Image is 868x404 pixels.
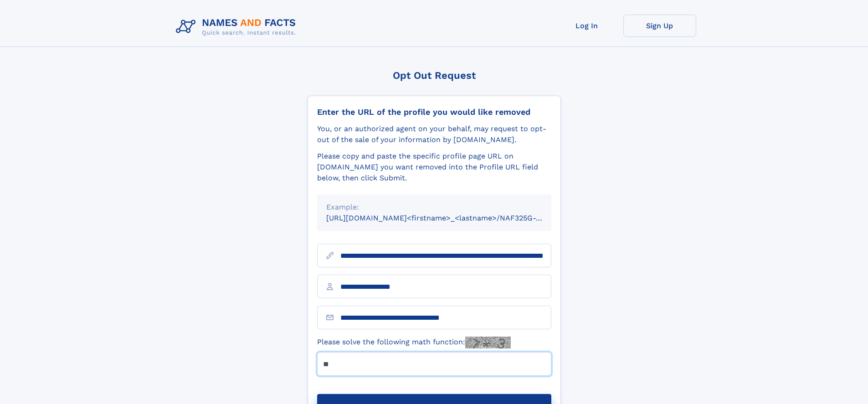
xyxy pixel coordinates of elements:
[308,70,561,81] div: Opt Out Request
[317,337,511,348] label: Please solve the following math function:
[326,214,569,222] small: [URL][DOMAIN_NAME]<firstname>_<lastname>/NAF325G-xxxxxxxx
[317,107,551,117] div: Enter the URL of the profile you would like removed
[623,15,696,37] a: Sign Up
[317,123,551,145] div: You, or an authorized agent on your behalf, may request to opt-out of the sale of your informatio...
[172,15,303,39] img: Logo Names and Facts
[326,202,542,213] div: Example:
[550,15,623,37] a: Log In
[317,151,551,184] div: Please copy and paste the specific profile page URL on [DOMAIN_NAME] you want removed into the Pr...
